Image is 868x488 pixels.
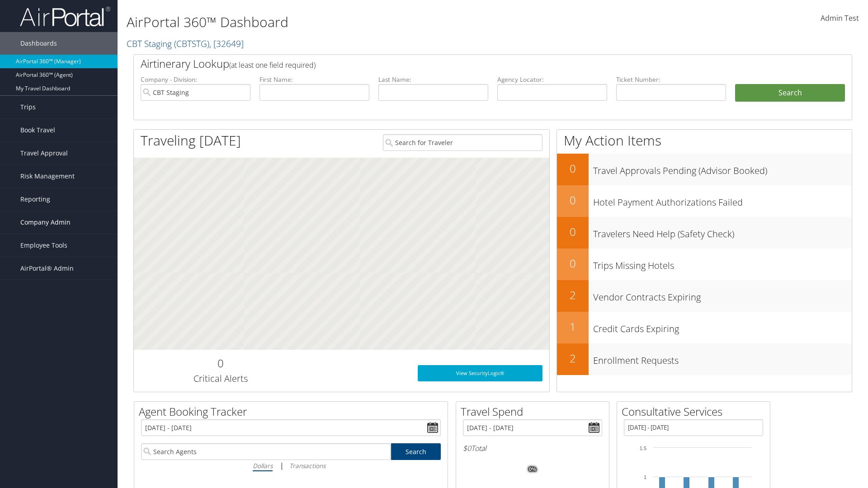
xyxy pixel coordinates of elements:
h2: 0 [141,356,300,371]
label: Ticket Number: [616,75,726,84]
tspan: 1 [644,474,646,480]
h2: 0 [557,256,589,271]
h2: 1 [557,319,589,334]
button: Search [735,84,845,102]
label: Company - Division: [141,75,250,84]
span: (at least one field required) [229,60,316,70]
a: 2Vendor Contracts Expiring [557,280,852,312]
div: | [141,460,441,471]
h3: Credit Cards Expiring [593,318,852,335]
span: $0 [463,443,471,453]
h3: Enrollment Requests [593,350,852,367]
img: airportal-logo.png [20,6,110,27]
a: 1Credit Cards Expiring [557,312,852,343]
label: First Name: [259,75,369,84]
h2: 0 [557,192,589,208]
h2: 2 [557,351,589,366]
input: Search for Traveler [383,134,542,151]
tspan: 0% [529,467,536,472]
h2: 2 [557,287,589,303]
h3: Hotel Payment Authorizations Failed [593,192,852,209]
span: AirPortal® Admin [20,257,74,280]
span: Trips [20,96,36,118]
a: CBT Staging [127,38,244,50]
a: 0Hotel Payment Authorizations Failed [557,185,852,217]
span: Company Admin [20,211,71,234]
h6: Total [463,443,602,453]
h3: Critical Alerts [141,372,300,385]
label: Agency Locator: [497,75,607,84]
h2: Travel Spend [461,404,609,419]
h3: Vendor Contracts Expiring [593,286,852,304]
span: Employee Tools [20,234,67,257]
a: 0Trips Missing Hotels [557,249,852,280]
span: Book Travel [20,119,55,141]
span: ( CBTSTG ) [174,38,209,50]
span: Dashboards [20,32,57,55]
a: View SecurityLogic® [418,365,542,381]
span: , [ 32649 ] [209,38,244,50]
a: Admin Test [821,5,859,33]
a: 0Travel Approvals Pending (Advisor Booked) [557,154,852,185]
a: 0Travelers Need Help (Safety Check) [557,217,852,249]
h2: 0 [557,224,589,239]
h1: AirPortal 360™ Dashboard [127,13,615,32]
a: Search [391,443,441,460]
i: Transactions [289,461,325,470]
tspan: 1.5 [640,446,646,451]
h3: Travelers Need Help (Safety Check) [593,223,852,240]
h2: 0 [557,161,589,176]
h3: Travel Approvals Pending (Advisor Booked) [593,160,852,177]
i: Dollars [253,461,273,470]
input: Search Agents [141,443,391,460]
span: Admin Test [821,13,859,23]
h3: Trips Missing Hotels [593,255,852,272]
h2: Airtinerary Lookup [141,56,785,71]
label: Last Name: [378,75,488,84]
h2: Agent Booking Tracker [139,404,448,419]
span: Reporting [20,188,50,211]
span: Risk Management [20,165,75,188]
span: Travel Approval [20,142,68,164]
h1: Traveling [DATE] [141,131,241,150]
a: 2Enrollment Requests [557,343,852,375]
h1: My Action Items [557,131,852,150]
h2: Consultative Services [622,404,770,419]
